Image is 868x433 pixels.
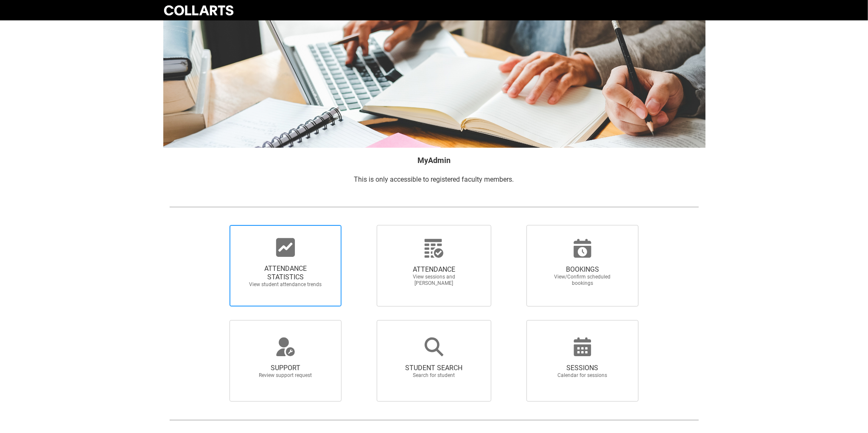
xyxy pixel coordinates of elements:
img: REDU_GREY_LINE [169,202,699,211]
span: SUPPORT [248,364,323,372]
h2: MyAdmin [169,155,699,166]
span: STUDENT SEARCH [397,364,471,372]
span: SESSIONS [545,364,620,372]
span: View sessions and [PERSON_NAME] [397,274,471,287]
span: Review support request [248,372,323,379]
span: BOOKINGS [545,265,620,274]
span: Search for student [397,372,471,379]
span: Calendar for sessions [545,372,620,379]
span: This is only accessible to registered faculty members. [354,175,514,183]
span: ATTENDANCE [397,265,471,274]
span: ATTENDANCE STATISTICS [248,264,323,281]
span: View/Confirm scheduled bookings [545,274,620,287]
img: REDU_GREY_LINE [169,415,699,424]
button: User Profile [701,9,706,10]
span: View student attendance trends [248,281,323,288]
